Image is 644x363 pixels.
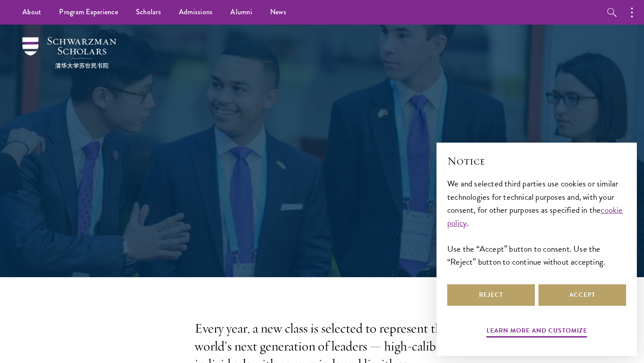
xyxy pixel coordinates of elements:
button: Learn more and customize [487,325,587,339]
a: cookie policy [447,203,623,229]
button: Reject [447,284,535,306]
img: Schwarzman Scholars [22,37,116,68]
button: Accept [538,284,626,306]
div: We and selected third parties use cookies or similar technologies for technical purposes and, wit... [447,177,626,268]
h2: Notice [447,153,626,169]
